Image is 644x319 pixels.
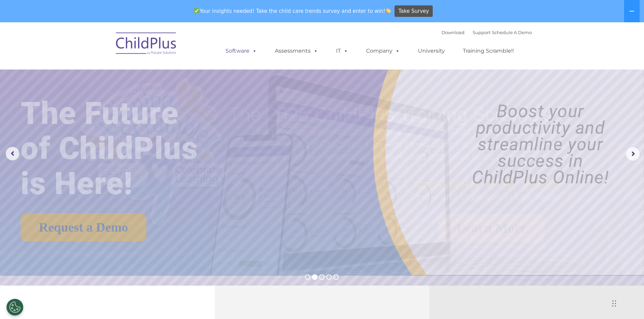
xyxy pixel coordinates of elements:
[194,8,199,13] img: ✅
[191,4,394,18] span: Your insights needed! Take the child care trends survey and enter to win!
[395,5,433,17] a: Take Survey
[386,8,391,13] img: 👏
[219,44,264,58] a: Software
[456,44,521,58] a: Training Scramble!!
[268,44,325,58] a: Assessments
[492,30,532,35] a: Schedule A Demo
[21,96,226,201] rs-layer: The Future of ChildPlus is Here!
[442,30,532,35] font: |
[533,246,644,319] iframe: Chat Widget
[21,213,146,241] a: Request a Demo
[442,30,464,35] a: Download
[612,293,616,314] div: Drag
[94,72,123,77] span: Phone number
[445,103,636,186] rs-layer: Boost your productivity and streamline your success in ChildPlus Online!
[94,45,115,50] span: Last name
[473,30,491,35] a: Support
[6,299,23,316] button: Cookies Settings
[359,44,407,58] a: Company
[329,44,355,58] a: IT
[113,28,180,61] img: ChildPlus by Procare Solutions
[399,5,429,17] span: Take Survey
[411,44,452,58] a: University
